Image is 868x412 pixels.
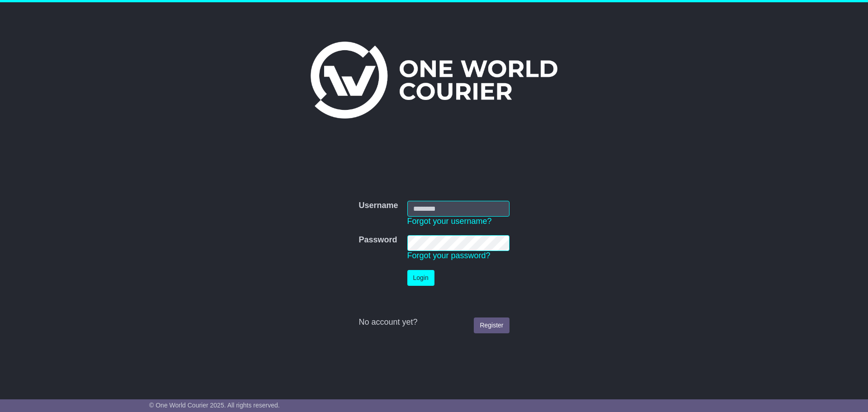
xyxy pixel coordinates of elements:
span: © One World Courier 2025. All rights reserved. [149,402,280,409]
a: Forgot your username? [407,217,492,226]
a: Register [474,317,509,333]
button: Login [407,270,434,286]
label: Username [359,201,398,211]
div: No account yet? [359,317,509,327]
img: One World [311,42,557,118]
label: Password [359,235,397,245]
a: Forgot your password? [407,251,491,260]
